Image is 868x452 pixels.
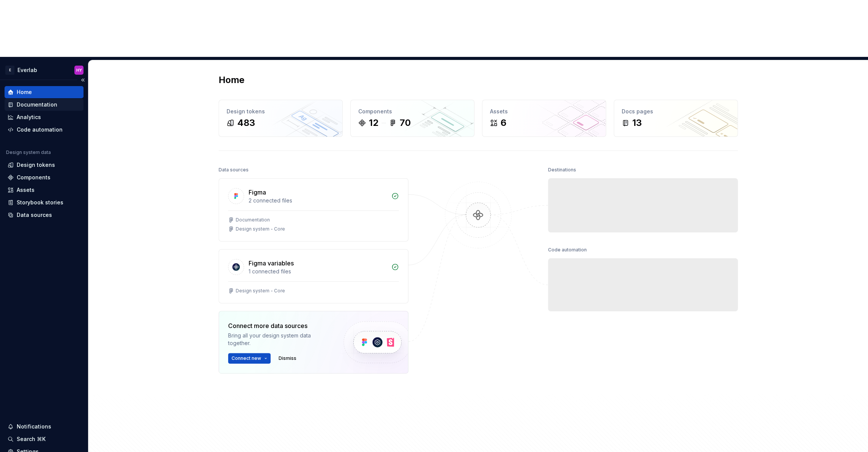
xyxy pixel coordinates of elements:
div: Bring all your design system data together. [228,332,331,347]
div: Components [17,174,50,181]
div: Destinations [548,165,576,175]
a: Assets [5,184,83,196]
a: Components [5,171,83,184]
a: Documentation [5,99,83,111]
div: Documentation [236,217,270,223]
div: 13 [632,117,642,129]
div: Components [358,108,466,115]
button: Notifications [5,421,83,433]
a: Components1270 [350,100,474,137]
button: Dismiss [275,353,300,364]
div: Code automation [548,245,587,255]
div: Search ⌘K [17,435,46,443]
div: 12 [369,117,378,129]
div: Data sources [219,165,249,175]
a: Analytics [5,111,83,123]
div: Documentation [17,101,57,108]
div: Design system data [6,149,51,155]
div: Design tokens [17,161,55,169]
span: Dismiss [279,355,296,361]
a: Design tokens483 [219,100,343,137]
a: Figma variables1 connected filesDesign system - Core [219,249,408,303]
div: E [5,66,14,75]
div: 483 [237,117,255,129]
h2: Home [219,74,244,86]
div: Design tokens [227,108,335,115]
div: Docs pages [622,108,730,115]
span: Connect new [232,355,261,361]
div: Assets [17,186,35,194]
div: Everlab [17,66,37,74]
div: Home [17,88,32,96]
div: HY [76,67,82,73]
button: Connect new [228,353,271,364]
div: 2 connected files [249,197,387,204]
div: Figma variables [249,259,294,268]
div: 6 [501,117,506,129]
a: Design tokens [5,159,83,171]
div: Code automation [17,126,63,133]
button: Collapse sidebar [77,75,88,85]
button: EEverlabHY [2,62,87,78]
div: Data sources [17,211,52,219]
div: Design system - Core [236,226,285,232]
button: Search ⌘K [5,433,83,445]
a: Assets6 [482,100,606,137]
div: Assets [490,108,598,115]
a: Code automation [5,124,83,136]
a: Figma2 connected filesDocumentationDesign system - Core [219,178,408,242]
div: Analytics [17,113,41,121]
a: Home [5,86,83,98]
div: 1 connected files [249,268,387,275]
div: Notifications [17,423,51,430]
a: Data sources [5,209,83,221]
div: Design system - Core [236,288,285,294]
a: Docs pages13 [614,100,738,137]
div: Figma [249,188,266,197]
div: 70 [400,117,411,129]
div: Storybook stories [17,199,63,206]
div: Connect more data sources [228,321,331,330]
a: Storybook stories [5,196,83,209]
